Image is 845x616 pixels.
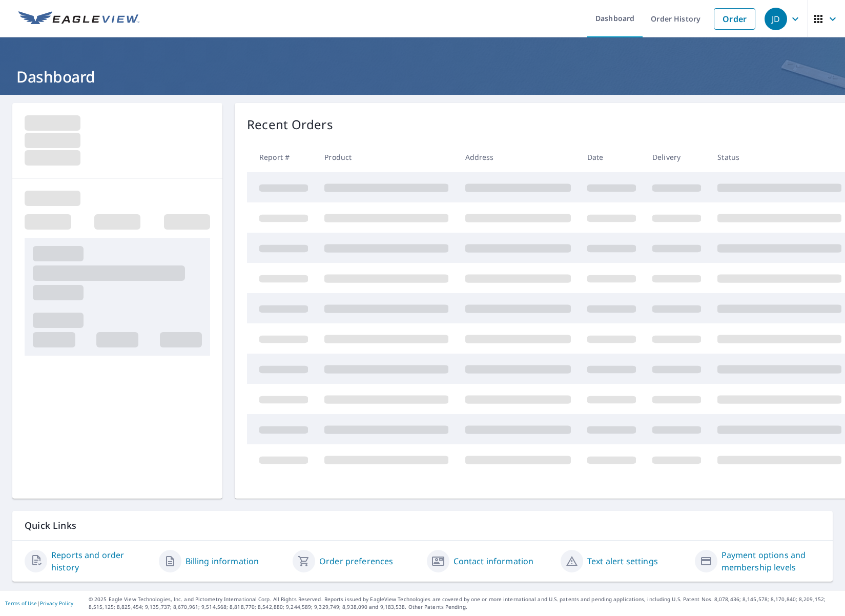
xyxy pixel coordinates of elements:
a: Contact information [454,555,534,567]
div: JD [765,8,787,30]
th: Report # [247,142,316,172]
img: EV Logo [18,11,139,27]
p: | [5,600,73,606]
a: Privacy Policy [40,600,73,607]
a: Payment options and membership levels [722,549,821,573]
p: Quick Links [25,519,820,532]
a: Text alert settings [587,555,658,567]
a: Order preferences [319,555,394,567]
h1: Dashboard [12,66,833,87]
a: Billing information [186,555,259,567]
a: Order [714,8,755,30]
p: Recent Orders [247,115,333,134]
th: Delivery [644,142,709,172]
a: Terms of Use [5,600,37,607]
th: Address [457,142,579,172]
p: © 2025 Eagle View Technologies, Inc. and Pictometry International Corp. All Rights Reserved. Repo... [89,596,840,611]
a: Reports and order history [51,549,151,573]
th: Product [316,142,457,172]
th: Date [579,142,644,172]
